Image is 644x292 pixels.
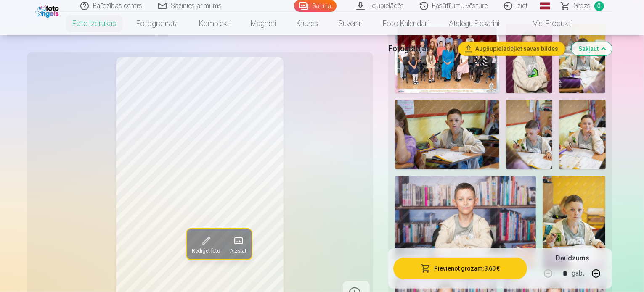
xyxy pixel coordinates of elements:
a: Foto izdrukas [62,12,126,35]
span: Rediģēt foto [191,247,220,254]
a: Fotogrāmata [126,12,189,35]
a: Krūzes [286,12,328,35]
button: Aizstāt [225,229,251,259]
a: Visi produkti [509,12,582,35]
span: Grozs [574,1,591,11]
span: Aizstāt [230,247,246,254]
a: Magnēti [241,12,286,35]
h5: Fotogrāfijas [388,43,452,55]
button: Augšupielādējiet savas bildes [458,42,565,55]
a: Suvenīri [328,12,373,35]
img: /fa1 [35,3,61,18]
h5: Daudzums [556,253,589,263]
a: Komplekti [189,12,241,35]
button: Rediģēt foto [186,229,225,259]
button: Pievienot grozam:3,60 € [393,258,527,279]
a: Foto kalendāri [373,12,439,35]
a: Atslēgu piekariņi [439,12,509,35]
button: Sakļaut [572,42,612,55]
div: gab. [572,263,584,284]
span: 0 [594,1,604,11]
